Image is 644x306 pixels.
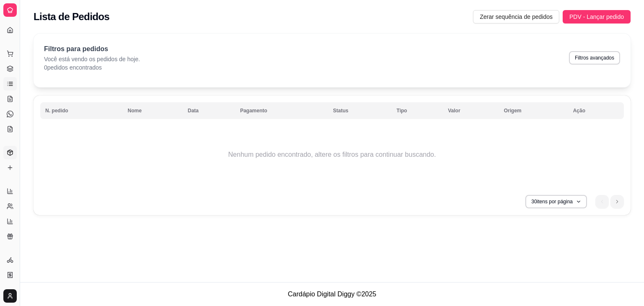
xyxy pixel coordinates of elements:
[44,44,140,54] p: Filtros para pedidos
[563,10,631,23] button: PDV - Lançar pedido
[569,51,620,65] button: Filtros avançados
[480,12,553,21] span: Zerar sequência de pedidos
[392,102,443,119] th: Tipo
[591,191,628,213] nav: pagination navigation
[328,102,392,119] th: Status
[525,195,587,208] button: 30itens por página
[610,195,624,208] li: next page button
[183,102,235,119] th: Data
[40,102,123,119] th: N. pedido
[44,63,140,72] p: 0 pedidos encontrados
[44,55,140,63] p: Você está vendo os pedidos de hoje.
[235,102,328,119] th: Pagamento
[499,102,568,119] th: Origem
[34,10,109,23] h2: Lista de Pedidos
[443,102,499,119] th: Valor
[569,12,624,21] span: PDV - Lançar pedido
[123,102,183,119] th: Nome
[40,121,624,188] td: Nenhum pedido encontrado, altere os filtros para continuar buscando.
[568,102,624,119] th: Ação
[20,282,644,306] footer: Cardápio Digital Diggy © 2025
[473,10,559,23] button: Zerar sequência de pedidos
